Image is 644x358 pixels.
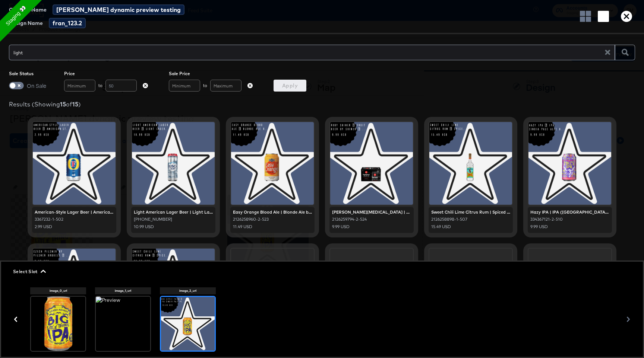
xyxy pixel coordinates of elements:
[233,210,312,215] div: Easy Orange Blood Ale | Blonde Ale by Boulevard | 12oz | [US_STATE]
[98,83,102,88] span: to
[160,287,216,294] span: image_2_url
[431,217,510,222] div: 2126258898-1-507
[332,210,411,215] div: [PERSON_NAME][MEDICAL_DATA] | Fruit Beer by [MEDICAL_DATA] | 12oz | [US_STATE]
[27,82,46,89] span: On Sale
[13,268,44,275] span: Select Slot
[233,224,312,230] div: 11.49 USD
[9,20,43,26] span: Design Name
[72,100,78,108] strong: 15
[64,80,95,92] input: Minimum
[203,83,207,88] span: to
[169,80,200,92] input: Minimum
[431,210,510,215] div: Sweet Chili Lime Citrus Rum | Spiced Rum by Captain [PERSON_NAME] | 750ml | [GEOGRAPHIC_DATA][US_...
[134,210,213,215] div: Light American Lager Beer | Light Lager by [PERSON_NAME] | 16oz | [US_STATE]
[9,41,610,57] input: Search by Product ID, Name, Description and so on.
[35,224,114,230] div: 2.99 USD
[233,217,312,222] div: 2126258960-2-523
[10,268,47,275] button: Select Slot
[134,224,213,230] div: 10.99 USD
[9,7,47,13] span: Catalog Name
[332,217,411,222] div: 2126259794-2-524
[35,210,114,215] div: American-Style Lager Beer | American-Style Lager by [PERSON_NAME] | 25oz | [GEOGRAPHIC_DATA]
[530,217,609,222] div: 334367121-2-510
[431,224,510,230] div: 15.49 USD
[95,287,151,294] span: image_1_url
[169,71,256,77] span: Sale Price
[30,287,86,294] span: image_0_url
[53,4,184,15] span: [PERSON_NAME] dynamic preview testing
[9,71,46,77] span: Sale Status
[49,18,86,28] span: fran_123.2
[134,217,213,222] div: [PHONE_NUMBER]
[332,224,411,230] div: 9.99 USD
[105,80,137,92] input: Maximum
[210,80,241,92] input: Maximum
[64,71,151,77] span: Price
[9,100,635,108] div: Results (Showing of )
[530,210,609,215] div: Hazy IPA | IPA ([GEOGRAPHIC_DATA] Pale Ale) by Stone | 12oz | [US_STATE]
[60,100,66,108] strong: 15
[530,224,609,230] div: 9.99 USD
[35,217,114,222] div: 3367232-1-502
